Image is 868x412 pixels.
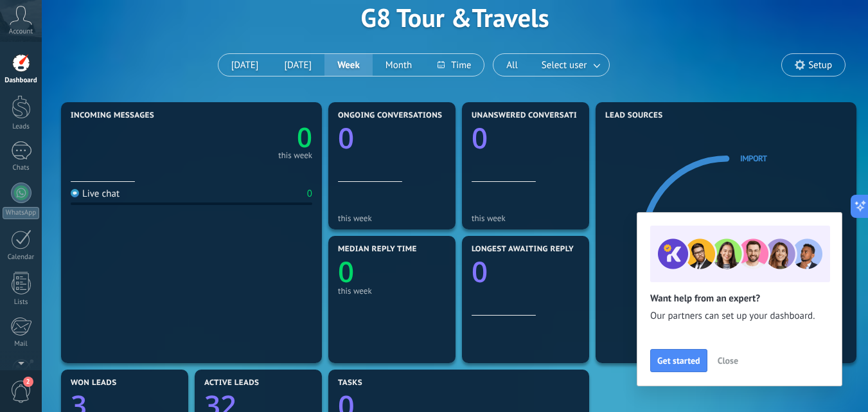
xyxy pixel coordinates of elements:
span: Close [718,356,738,365]
button: Time [425,54,484,76]
div: this week [338,213,446,223]
span: Unanswered conversations [472,111,593,120]
span: Our partners can set up your dashboard. [650,310,829,323]
span: Select user [539,57,589,74]
div: 0 [307,188,312,200]
text: 0 [472,118,488,157]
span: Tasks [338,379,362,388]
button: [DATE] [271,54,324,76]
button: Week [324,54,373,76]
div: Dashboard [3,76,40,85]
span: Setup [808,60,832,71]
div: Lists [3,298,40,307]
h2: Want help from an expert? [650,292,829,305]
div: Live chat [71,188,120,200]
span: Median reply time [338,245,417,254]
a: 0 [191,119,312,156]
button: All [493,54,531,76]
button: Month [373,54,425,76]
div: Chats [3,164,40,172]
div: this week [338,286,446,296]
button: Select user [531,54,609,76]
div: this week [472,213,580,223]
button: [DATE] [218,54,272,76]
text: 0 [338,118,354,157]
img: Live chat [71,189,79,197]
span: Lead Sources [605,111,662,120]
span: Longest awaiting reply [472,245,574,254]
span: Account [9,28,33,36]
div: Calendar [3,253,40,262]
button: Get started [650,349,707,372]
div: Mail [3,340,40,348]
span: Active leads [204,379,259,388]
span: Get started [657,356,700,365]
button: Close [712,351,744,370]
a: Import [740,153,767,164]
span: 2 [23,377,33,387]
div: Leads [3,123,40,131]
div: WhatsApp [3,207,39,219]
text: 0 [338,252,354,291]
text: 0 [472,252,488,291]
span: Won leads [71,379,116,388]
span: Ongoing conversations [338,111,442,120]
span: Incoming messages [71,111,154,120]
text: 0 [297,119,312,156]
div: this week [278,152,312,159]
